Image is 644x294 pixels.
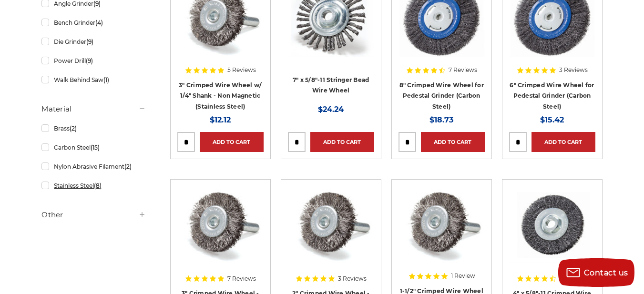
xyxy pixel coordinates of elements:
span: $18.73 [429,115,453,124]
span: (9) [86,38,93,45]
a: Brass [41,120,145,137]
img: 4" x 5/8"-11 Crimped Wire Wheel Brush (Carbon Steel) [509,186,595,263]
a: Add to Cart [310,132,374,152]
span: (2) [124,163,132,170]
span: (15) [91,144,100,151]
img: Crimped Wire Wheel with Shank [288,186,374,263]
span: (2) [70,125,77,132]
a: Add to Cart [532,132,595,152]
a: Add to Cart [421,132,485,152]
a: Bench Grinder [41,14,145,31]
img: Crimped Wire Wheel with Shank [177,186,264,263]
a: 3" Crimped Wire Wheel w/ 1/4" Shank - Non Magnetic (Stainless Steel) [179,81,262,110]
button: Contact us [558,258,634,287]
span: (4) [95,19,103,26]
a: Walk Behind Saw [41,71,145,88]
h5: Other [41,209,145,221]
span: (1) [103,76,109,83]
img: Crimped Wire Wheel with Shank [399,186,485,263]
a: Add to Cart [200,132,264,152]
a: Power Drill [41,52,145,69]
a: Nylon Abrasive Filament [41,158,145,175]
a: Carbon Steel [41,139,145,156]
span: $15.42 [540,115,564,124]
span: Contact us [584,268,628,277]
span: $12.12 [210,115,231,124]
span: (8) [94,182,102,189]
a: 6" Crimped Wire Wheel for Pedestal Grinder (Carbon Steel) [510,81,594,110]
span: $24.24 [318,105,344,114]
a: Stainless Steel [41,177,145,194]
h5: Material [41,103,145,115]
a: Die Grinder [41,33,145,50]
a: 8" Crimped Wire Wheel for Pedestal Grinder (Carbon Steel) [399,81,484,110]
span: (9) [86,57,93,64]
